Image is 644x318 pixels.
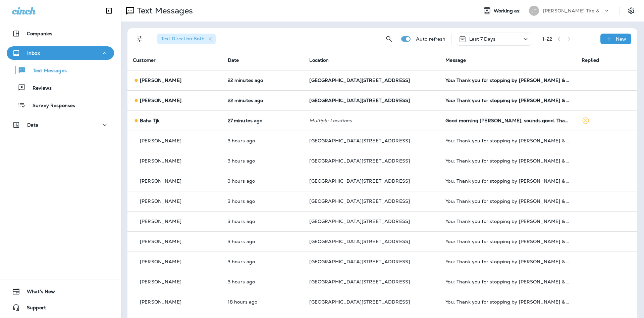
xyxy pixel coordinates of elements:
span: [GEOGRAPHIC_DATA][STREET_ADDRESS] [309,279,410,285]
p: Sep 19, 2025 08:04 AM [228,239,299,244]
p: Sep 19, 2025 08:04 AM [228,259,299,264]
span: Customer [133,57,156,63]
p: [PERSON_NAME] [140,98,181,103]
p: New [616,36,626,42]
p: [PERSON_NAME] Tire & Auto [543,8,603,13]
p: Sep 19, 2025 08:04 AM [228,198,299,204]
div: You: Thank you for stopping by Jensen Tire & Auto - South 144th Street. Please take 30 seconds to... [445,178,571,184]
div: You: Thank you for stopping by Jensen Tire & Auto - South 144th Street. Please take 30 seconds to... [445,198,571,204]
div: You: Thank you for stopping by Jensen Tire & Auto - South 144th Street. Please take 30 seconds to... [445,239,571,244]
p: [PERSON_NAME] [140,299,181,305]
p: Sep 19, 2025 10:58 AM [228,78,299,83]
button: Reviews [7,81,114,95]
div: You: Thank you for stopping by Jensen Tire & Auto - South 144th Street. Please take 30 seconds to... [445,158,571,164]
span: Support [20,305,46,313]
p: Multiple Locations [309,118,435,123]
p: Text Messages [26,68,67,74]
span: Working as: [494,8,522,14]
span: [GEOGRAPHIC_DATA][STREET_ADDRESS] [309,178,410,184]
p: Sep 19, 2025 10:58 AM [228,98,299,103]
button: Survey Responses [7,98,114,112]
button: Companies [7,27,114,40]
span: [GEOGRAPHIC_DATA][STREET_ADDRESS] [309,259,410,265]
p: Last 7 Days [469,36,496,42]
p: Survey Responses [26,103,75,109]
span: What's New [20,289,55,297]
p: [PERSON_NAME] [140,239,181,244]
div: JT [529,6,539,16]
p: [PERSON_NAME] [140,158,181,164]
div: You: Thank you for stopping by Jensen Tire & Auto - South 144th Street. Please take 30 seconds to... [445,78,571,83]
p: Sep 19, 2025 08:04 AM [228,219,299,224]
button: Collapse Sidebar [100,4,118,17]
p: Inbox [27,50,40,56]
p: [PERSON_NAME] [140,178,181,184]
span: Text Direction : Both [161,36,205,42]
div: You: Thank you for stopping by Jensen Tire & Auto - South 144th Street. Please take 30 seconds to... [445,279,571,284]
div: Good morning Brian, sounds good. Thank you [445,118,571,123]
span: [GEOGRAPHIC_DATA][STREET_ADDRESS] [309,158,410,164]
div: 1 - 22 [542,36,552,42]
p: [PERSON_NAME] [140,138,181,143]
button: Settings [625,5,637,17]
p: Sep 18, 2025 04:58 PM [228,299,299,305]
span: Replied [582,57,599,63]
p: Sep 19, 2025 10:53 AM [228,118,299,123]
p: [PERSON_NAME] [140,198,181,204]
span: [GEOGRAPHIC_DATA][STREET_ADDRESS] [309,97,410,103]
p: [PERSON_NAME] [140,279,181,284]
p: Sep 19, 2025 08:04 AM [228,178,299,184]
span: Message [445,57,466,63]
button: Filters [133,32,146,46]
span: [GEOGRAPHIC_DATA][STREET_ADDRESS] [309,198,410,204]
button: What's New [7,285,114,298]
div: You: Thank you for stopping by Jensen Tire & Auto - South 144th Street. Please take 30 seconds to... [445,259,571,264]
div: Text Direction:Both [157,34,216,44]
span: [GEOGRAPHIC_DATA][STREET_ADDRESS] [309,218,410,224]
div: You: Thank you for stopping by Jensen Tire & Auto - South 144th Street. Please take 30 seconds to... [445,299,571,305]
p: Reviews [26,85,52,92]
span: Location [309,57,329,63]
p: Sep 19, 2025 08:04 AM [228,138,299,143]
p: Sep 19, 2025 08:04 AM [228,158,299,164]
p: Companies [27,31,52,36]
span: Date [228,57,239,63]
button: Data [7,118,114,132]
button: Search Messages [382,32,396,46]
div: You: Thank you for stopping by Jensen Tire & Auto - South 144th Street. Please take 30 seconds to... [445,138,571,143]
span: [GEOGRAPHIC_DATA][STREET_ADDRESS] [309,77,410,83]
span: [GEOGRAPHIC_DATA][STREET_ADDRESS] [309,299,410,305]
button: Support [7,301,114,314]
span: [GEOGRAPHIC_DATA][STREET_ADDRESS] [309,238,410,244]
p: [PERSON_NAME] [140,219,181,224]
p: Text Messages [134,6,193,16]
div: You: Thank you for stopping by Jensen Tire & Auto - South 144th Street. Please take 30 seconds to... [445,98,571,103]
span: [GEOGRAPHIC_DATA][STREET_ADDRESS] [309,138,410,144]
p: Data [27,122,39,128]
p: [PERSON_NAME] [140,259,181,264]
p: Auto refresh [416,36,446,42]
div: You: Thank you for stopping by Jensen Tire & Auto - South 144th Street. Please take 30 seconds to... [445,219,571,224]
button: Inbox [7,46,114,60]
p: [PERSON_NAME] [140,78,181,83]
button: Text Messages [7,63,114,77]
p: Baha Tjk [140,118,159,123]
p: Sep 19, 2025 08:04 AM [228,279,299,284]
